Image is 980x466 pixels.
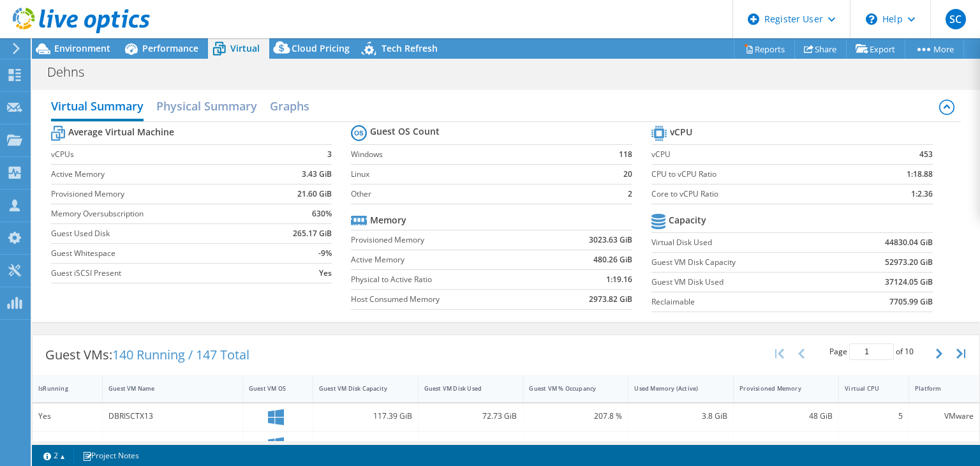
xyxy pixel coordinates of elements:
[51,207,265,220] label: Memory Oversubscription
[370,214,406,227] b: Memory
[739,409,833,423] div: 48 GiB
[51,93,144,121] h2: Virtual Summary
[108,437,237,451] div: DBRISCTX15
[529,409,622,423] div: 207.8 %
[670,126,692,139] b: vCPU
[628,188,632,200] b: 2
[915,384,958,393] div: Platform
[424,384,502,393] div: Guest VM Disk Used
[905,39,964,59] a: More
[911,188,933,200] b: 1:2.36
[351,188,595,200] label: Other
[41,65,104,79] h1: Dehns
[51,247,265,260] label: Guest Whitespace
[651,236,835,249] label: Virtual Disk Used
[845,384,887,393] div: Virtual CPU
[606,273,632,286] b: 1:19.16
[829,343,914,360] span: Page of
[351,293,544,306] label: Host Consumed Memory
[33,335,262,375] div: Guest VMs:
[249,384,292,393] div: Guest VM OS
[634,409,727,423] div: 3.8 GiB
[623,168,632,181] b: 20
[38,437,96,451] div: Yes
[51,267,265,280] label: Guest iSCSI Present
[915,437,974,451] div: VMware
[297,188,332,200] b: 21.60 GiB
[327,148,332,161] b: 3
[351,234,544,246] label: Provisioned Memory
[319,437,412,451] div: 122.39 GiB
[351,148,595,161] label: Windows
[68,126,174,139] b: Average Virtual Machine
[51,227,265,240] label: Guest Used Disk
[849,343,894,360] input: jump to page
[156,93,257,119] h2: Physical Summary
[529,437,622,451] div: 187.08 %
[651,256,835,269] label: Guest VM Disk Capacity
[739,384,817,393] div: Provisioned Memory
[619,148,632,161] b: 118
[794,39,847,59] a: Share
[51,168,265,181] label: Active Memory
[651,276,835,289] label: Guest VM Disk Used
[589,234,632,246] b: 3023.63 GiB
[846,39,905,59] a: Export
[946,9,966,29] span: SC
[51,188,265,200] label: Provisioned Memory
[885,236,933,249] b: 44830.04 GiB
[651,148,859,161] label: vCPU
[54,42,110,54] span: Environment
[351,253,544,266] label: Active Memory
[529,384,607,393] div: Guest VM % Occupancy
[318,247,332,260] b: -9%
[424,437,517,451] div: 74.83 GiB
[73,447,148,463] a: Project Notes
[142,42,198,54] span: Performance
[319,409,412,423] div: 117.39 GiB
[38,384,81,393] div: IsRunning
[34,447,74,463] a: 2
[270,93,309,119] h2: Graphs
[866,13,877,25] svg: \n
[651,168,859,181] label: CPU to vCPU Ratio
[319,267,332,280] b: Yes
[370,125,440,138] b: Guest OS Count
[351,168,595,181] label: Linux
[108,384,221,393] div: Guest VM Name
[312,207,332,220] b: 630%
[734,39,795,59] a: Reports
[51,148,265,161] label: vCPUs
[845,409,903,423] div: 5
[230,42,260,54] span: Virtual
[889,296,933,308] b: 7705.99 GiB
[915,409,974,423] div: VMware
[38,409,96,423] div: Yes
[108,409,237,423] div: DBRISCTX13
[302,168,332,181] b: 3.43 GiB
[907,168,933,181] b: 1:18.88
[634,384,712,393] div: Used Memory (Active)
[351,273,544,286] label: Physical to Active Ratio
[293,227,332,240] b: 265.17 GiB
[651,188,859,200] label: Core to vCPU Ratio
[669,214,706,227] b: Capacity
[634,437,727,451] div: 3.63 GiB
[885,276,933,289] b: 37124.05 GiB
[593,253,632,266] b: 480.26 GiB
[651,296,835,308] label: Reclaimable
[885,256,933,269] b: 52973.20 GiB
[112,346,249,363] span: 140 Running / 147 Total
[919,148,933,161] b: 453
[382,42,438,54] span: Tech Refresh
[905,346,914,357] span: 10
[292,42,350,54] span: Cloud Pricing
[589,293,632,306] b: 2973.82 GiB
[319,384,397,393] div: Guest VM Disk Capacity
[424,409,517,423] div: 72.73 GiB
[739,437,833,451] div: 48 GiB
[845,437,903,451] div: 5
